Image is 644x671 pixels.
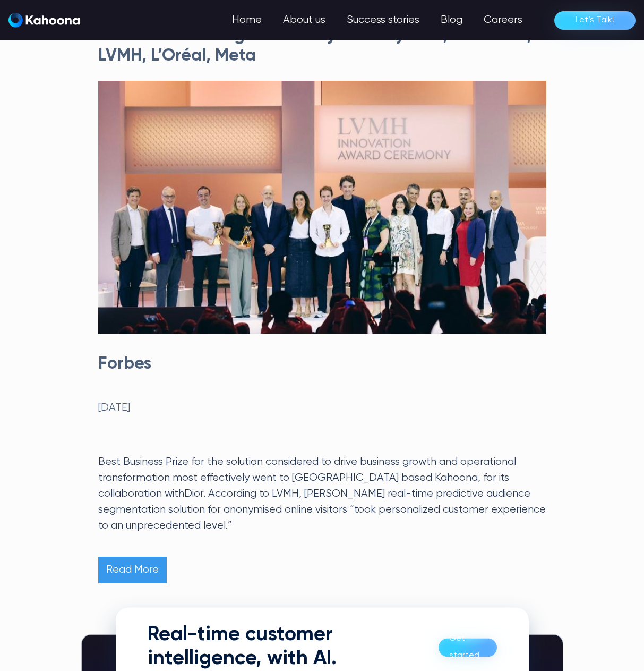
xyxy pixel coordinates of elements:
a: About us [272,10,336,31]
div: [DATE] [98,400,546,417]
a: Let’s Talk! [554,11,636,30]
p: Best Business Prize for the solution considered to drive business growth and operational transfor... [98,454,546,534]
img: Kahoona logo white [8,13,80,28]
div: Let’s Talk! [576,12,614,29]
a: Dior [184,488,203,499]
a: Home [221,10,272,31]
a: Careers [473,10,533,31]
h3: Forbes [98,354,546,374]
a: Success stories [336,10,430,31]
a: Blog [430,10,473,31]
h3: How AI Is Powering The Luxury Industry Now; Viva Tech, LVMH, L’Oréal, Meta [98,26,546,66]
a: home [8,13,80,28]
a: Get started [439,638,497,657]
a: Read More [98,557,167,583]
